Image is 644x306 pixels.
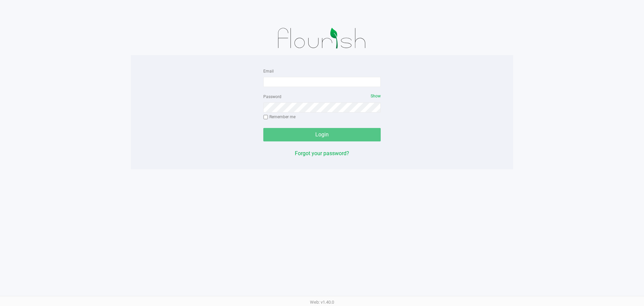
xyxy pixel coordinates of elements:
span: Show [371,94,381,98]
span: Web: v1.40.0 [310,300,334,305]
label: Password [263,94,281,100]
label: Remember me [263,114,296,120]
button: Forgot your password? [295,149,349,158]
input: Remember me [263,115,268,120]
label: Email [263,68,274,74]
